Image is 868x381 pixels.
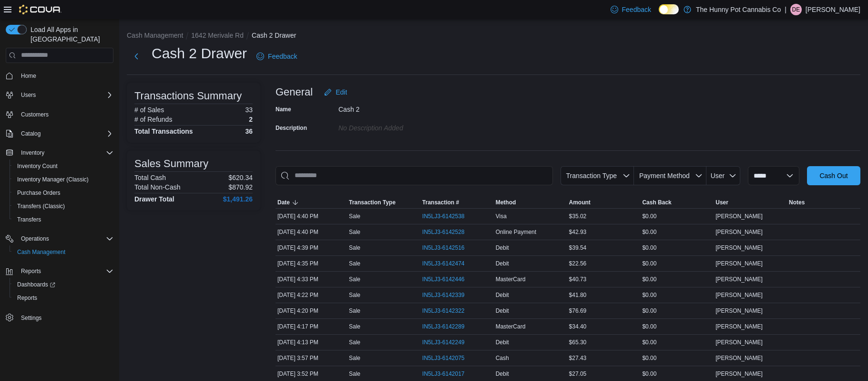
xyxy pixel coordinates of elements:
div: [DATE] 4:33 PM [276,274,347,285]
span: IN5LJ3-6142289 [422,323,465,330]
button: Operations [17,233,53,244]
div: $0.00 [640,321,714,332]
button: Catalog [17,128,44,139]
span: Dashboards [13,279,113,290]
button: Date [276,197,347,208]
div: No Description added [338,120,466,132]
div: Dakota Elliott [790,4,802,15]
p: The Hunny Pot Cannabis Co [696,4,781,15]
span: $42.93 [569,228,587,236]
div: [DATE] 4:35 PM [276,258,347,269]
span: Debit [496,244,509,252]
label: Name [276,106,291,113]
span: $39.54 [569,244,587,252]
h4: 36 [245,127,253,135]
div: [DATE] 4:22 PM [276,289,347,301]
button: Edit [320,83,351,102]
span: Catalog [17,128,113,139]
span: IN5LJ3-6142516 [422,244,465,252]
span: Notes [789,199,805,206]
p: Sale [349,339,360,346]
button: IN5LJ3-6142339 [422,289,474,301]
span: Customers [21,111,49,118]
span: Transaction Type [566,172,617,180]
button: Notes [787,197,860,208]
h3: Sales Summary [134,158,208,169]
button: Reports [2,265,117,278]
h6: Total Non-Cash [134,183,181,191]
span: $35.02 [569,212,587,220]
span: Transfers (Classic) [17,202,65,210]
span: Customers [17,108,113,120]
span: Reports [21,267,41,275]
button: Transaction Type [561,166,634,185]
span: Home [21,72,36,80]
span: [PERSON_NAME] [715,370,763,378]
button: IN5LJ3-6142075 [422,352,474,364]
span: Cash Out [819,171,848,180]
span: Inventory [17,147,113,159]
button: Settings [2,310,117,324]
span: Transfers [13,214,113,225]
span: DE [792,4,800,15]
span: Purchase Orders [17,189,61,197]
button: Cash Out [807,166,860,185]
span: [PERSON_NAME] [715,244,763,252]
button: Users [17,89,40,101]
span: Reports [17,294,37,302]
span: Cash Back [642,199,671,206]
div: [DATE] 3:52 PM [276,368,347,380]
button: IN5LJ3-6142516 [422,242,474,254]
button: User [706,166,740,185]
span: Amount [569,199,591,206]
div: [DATE] 4:39 PM [276,242,347,254]
span: [PERSON_NAME] [715,339,763,346]
span: IN5LJ3-6142474 [422,260,465,267]
span: Reports [17,265,113,277]
span: [PERSON_NAME] [715,354,763,362]
h4: $1,491.26 [223,195,253,203]
span: $27.05 [569,370,587,378]
a: Dashboards [13,279,59,290]
span: Visa [496,212,507,220]
button: Purchase Orders [10,186,117,200]
a: Home [17,70,40,82]
button: Inventory Manager (Classic) [10,173,117,186]
a: Cash Management [13,246,69,258]
a: Customers [17,109,52,120]
button: Method [494,197,567,208]
span: Transfers [17,216,41,223]
span: Edit [336,87,347,97]
button: Transaction Type [347,197,420,208]
a: Purchase Orders [13,187,64,199]
a: Feedback [253,47,301,66]
span: Inventory Count [17,162,58,170]
span: IN5LJ3-6142017 [422,370,465,378]
span: IN5LJ3-6142249 [422,339,465,346]
span: Transfers (Classic) [13,201,113,212]
h1: Cash 2 Drawer [152,44,247,63]
span: IN5LJ3-6142528 [422,228,465,236]
span: Inventory Manager (Classic) [17,176,89,183]
span: $76.69 [569,307,587,315]
div: [DATE] 3:57 PM [276,352,347,364]
a: Inventory Count [13,160,61,172]
a: Transfers (Classic) [13,201,69,212]
button: Customers [2,107,117,121]
span: Settings [21,314,41,322]
div: [DATE] 4:20 PM [276,305,347,317]
p: 33 [245,106,253,114]
a: Dashboards [10,278,117,291]
div: [DATE] 4:17 PM [276,321,347,332]
button: Reports [17,265,45,277]
p: $620.34 [228,174,253,181]
p: $870.92 [228,183,253,191]
span: Debit [496,370,509,378]
h6: Total Cash [134,174,166,181]
p: Sale [349,212,360,220]
span: Operations [21,235,49,243]
p: Sale [349,323,360,330]
button: Inventory Count [10,159,117,173]
div: $0.00 [640,352,714,364]
span: User [715,199,728,206]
